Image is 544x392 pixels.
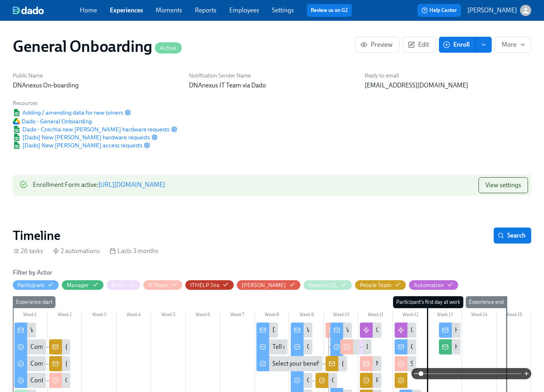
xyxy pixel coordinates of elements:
[439,323,461,338] div: How's it going, {{ participant.firstName }}?
[13,118,20,125] img: Google Drive
[13,72,179,79] h6: Public Name
[186,311,220,321] div: Week 6
[18,281,44,289] div: Hide Participant
[307,4,352,17] button: Review us on G2
[403,37,436,53] button: Edit
[495,37,531,53] button: More
[30,376,176,385] div: Confirm your name for your DNAnexus email address
[304,280,352,290] button: Newhire DL
[462,311,497,321] div: Week 14
[272,359,325,368] div: Select your benefits
[111,281,126,289] div: Hide BoxIT
[13,125,169,133] a: Google SheetDado - Czechia new [PERSON_NAME] hardware requests
[189,81,355,90] p: DNAnexus IT Team via Dado
[362,41,393,49] span: Preview
[427,311,462,321] div: Week 13
[13,6,80,14] a: dado
[409,280,458,290] button: Automation
[49,373,71,388] div: Confirm new [PERSON_NAME] {{ participant.fullName }}'s DNAnexus email address
[13,228,60,244] h2: Timeline
[272,326,408,335] div: DNAnexus Hardware, Benefits and Medical Check
[256,323,278,338] div: DNAnexus Hardware, Benefits and Medical Check
[421,6,457,14] span: Help Center
[107,280,140,290] button: BoxIT
[13,117,92,125] span: Dado - General Onboarding
[307,376,452,385] div: Confirm your name for your DNAnexus email address
[502,41,524,49] span: More
[49,339,71,354] div: {{ participant.fullName }}'s background check docs uploaded
[14,339,46,354] div: Complete your background check
[411,326,489,335] div: Calendar invites - work email
[13,134,21,141] img: Google Sheet
[316,373,337,388] div: Confirm new [PERSON_NAME] {{ participant.fullName }}'s DNAnexus email address
[291,323,312,338] div: Welcome to DNAnexus from the People Team!
[360,281,391,289] div: Hide People Team
[148,281,168,289] div: Hide IT Team
[30,326,95,335] div: Welcome to DNAnexus!
[13,268,52,277] h6: Filter by Actor
[256,356,322,371] div: Select your benefits
[439,339,461,354] div: How's {{ participant.firstName }}'s onboarding going?
[151,311,186,321] div: Week 5
[346,326,443,335] div: Welcome from DNAnexus's IT team
[291,373,312,388] div: Confirm your name for your DNAnexus email address
[478,177,528,193] button: View settings
[13,133,150,141] span: [Dado] New [PERSON_NAME] hardware requests
[393,311,428,321] div: Week 12
[155,45,181,51] span: Active
[82,311,117,321] div: Week 3
[417,4,461,17] button: Help Center
[255,311,290,321] div: Week 8
[358,311,393,321] div: Week 11
[485,181,521,189] span: View settings
[13,296,56,308] div: Experience start
[30,359,172,368] div: Complete the New [PERSON_NAME] Questionnaire
[411,343,455,351] div: One week to go!
[62,280,103,290] button: Manager
[395,323,416,338] div: Calendar invites - work email
[98,181,165,188] a: [URL][DOMAIN_NAME]
[13,142,21,149] img: Google Sheet
[376,359,471,368] div: No hardware preferences provided
[324,311,359,321] div: Week 10
[311,6,348,14] a: Review us on G2
[65,359,268,368] div: {{ participant.fullName }}'s new [PERSON_NAME] questionnaire uploaded
[439,37,476,53] button: Enroll
[365,72,531,79] h6: Reply-to email
[13,126,21,133] img: Google Sheet
[14,373,46,388] div: Confirm your name for your DNAnexus email address
[195,6,216,14] a: Reports
[496,311,531,321] div: Week 15
[13,311,48,321] div: Week 1
[307,326,433,335] div: Welcome to DNAnexus from the People Team!
[272,343,395,351] div: Tell us your hardware and phone preferences
[326,356,347,371] div: {{ participant.fullName }}'s benefit preferences submitted
[143,280,182,290] button: IT Team
[350,339,372,354] div: DNAnexus hardware request: new [PERSON_NAME] {{ participant.fullName }}, start date {{ participan...
[330,323,352,338] div: Welcome from DNAnexus's IT team
[393,296,463,308] div: Participant's first day at work
[360,323,381,338] div: Calendar invites - personal email
[30,343,122,351] div: Complete your background check
[467,6,517,15] p: [PERSON_NAME]
[409,41,429,49] span: Edit
[376,326,464,335] div: Calendar invites - personal email
[256,339,288,354] div: Tell us your hardware and phone preferences
[53,247,100,255] div: 2 automations
[499,232,526,240] span: Search
[13,109,21,116] img: Google Sheet
[307,343,449,351] div: Complete the New [PERSON_NAME] Questionnaire
[376,376,534,385] div: Provide the onboarding docs for {{ participant.fullName }}
[49,356,71,371] div: {{ participant.fullName }}'s new [PERSON_NAME] questionnaire uploaded
[341,359,498,368] div: {{ participant.fullName }}'s benefit preferences submitted
[272,6,294,14] a: Settings
[13,125,169,133] span: Dado - Czechia new [PERSON_NAME] hardware requests
[395,356,416,371] div: Set Google Mail Signature
[190,281,219,289] div: Hide ITHELP Jira
[13,141,142,149] span: [Dado] New [PERSON_NAME] access requests
[360,356,381,371] div: No hardware preferences provided
[289,311,324,321] div: Week 9
[467,5,531,16] button: [PERSON_NAME]
[414,281,444,289] div: Hide Automation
